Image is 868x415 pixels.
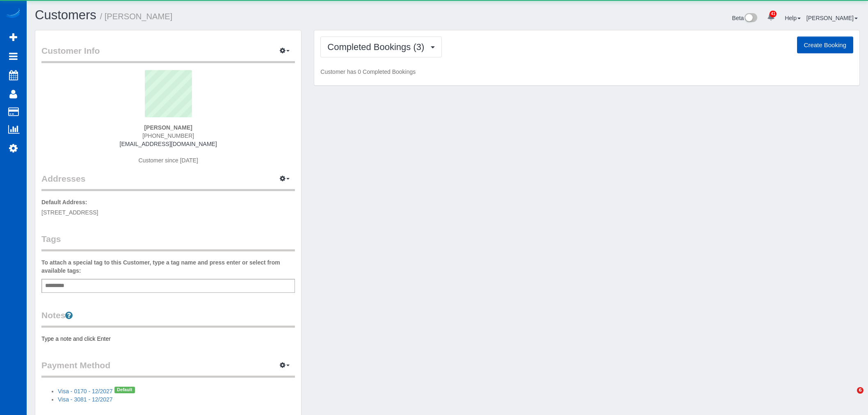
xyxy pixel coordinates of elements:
[120,141,217,147] a: [EMAIL_ADDRESS][DOMAIN_NAME]
[114,387,135,393] span: Default
[763,8,779,26] a: 41
[41,359,295,378] legend: Payment Method
[41,209,98,216] span: [STREET_ADDRESS]
[41,45,295,63] legend: Customer Info
[732,15,758,21] a: Beta
[797,36,853,54] button: Create Booking
[327,42,428,52] span: Completed Bookings (3)
[35,8,96,22] a: Customers
[857,387,863,394] span: 6
[144,124,192,131] strong: [PERSON_NAME]
[139,157,198,164] span: Customer since [DATE]
[41,258,295,275] label: To attach a special tag to this Customer, type a tag name and press enter or select from availabl...
[5,8,21,20] img: Automaid Logo
[41,335,295,343] pre: Type a note and click Enter
[785,15,801,21] a: Help
[320,36,442,57] button: Completed Bookings (3)
[58,388,113,394] a: Visa - 0170 - 12/2027
[41,309,295,328] legend: Notes
[142,132,194,139] span: [PHONE_NUMBER]
[58,396,113,403] a: Visa - 3081 - 12/2027
[41,233,295,251] legend: Tags
[320,68,853,76] p: Customer has 0 Completed Bookings
[100,12,173,21] small: / [PERSON_NAME]
[41,198,87,206] label: Default Address:
[806,15,858,21] a: [PERSON_NAME]
[840,387,860,407] iframe: Intercom live chat
[770,11,777,17] span: 41
[744,13,757,24] img: New interface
